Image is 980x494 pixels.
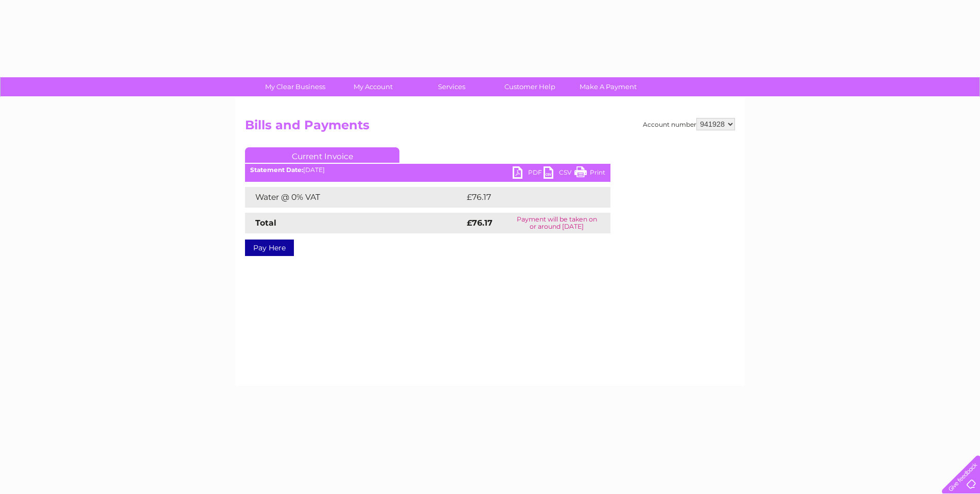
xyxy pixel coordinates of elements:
[574,166,605,181] a: Print
[250,166,303,174] b: Statement Date:
[487,77,572,96] a: Customer Help
[245,147,399,163] a: Current Invoice
[245,240,294,256] a: Pay Here
[409,77,494,96] a: Services
[245,118,735,138] h2: Bills and Payments
[643,118,735,130] div: Account number
[331,77,416,96] a: My Account
[253,77,338,96] a: My Clear Business
[245,187,464,208] td: Water @ 0% VAT
[513,166,544,181] a: PDF
[467,218,493,228] strong: £76.17
[503,213,610,233] td: Payment will be taken on or around [DATE]
[255,218,276,228] strong: Total
[566,77,651,96] a: Make A Payment
[544,166,574,181] a: CSV
[464,187,589,208] td: £76.17
[245,166,610,174] div: [DATE]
